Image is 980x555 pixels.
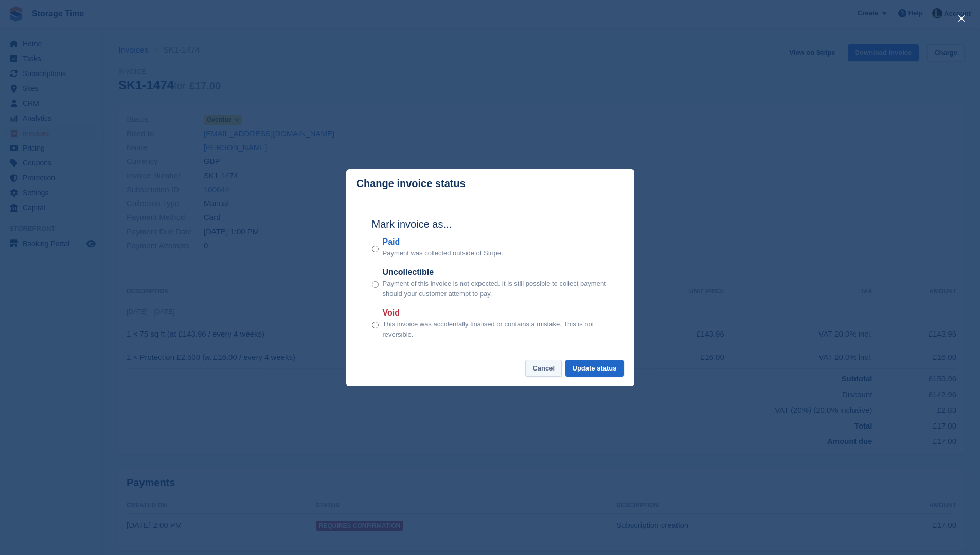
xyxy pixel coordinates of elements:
button: Cancel [525,360,562,377]
button: Update status [565,360,624,377]
button: close [953,10,970,27]
label: Void [383,307,609,319]
label: Paid [383,236,503,248]
p: Change invoice status [357,178,466,190]
p: This invoice was accidentally finalised or contains a mistake. This is not reversible. [383,319,609,339]
h2: Mark invoice as... [372,216,609,232]
label: Uncollectible [383,266,609,279]
p: Payment of this invoice is not expected. It is still possible to collect payment should your cust... [383,279,609,299]
p: Payment was collected outside of Stripe. [383,248,503,258]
